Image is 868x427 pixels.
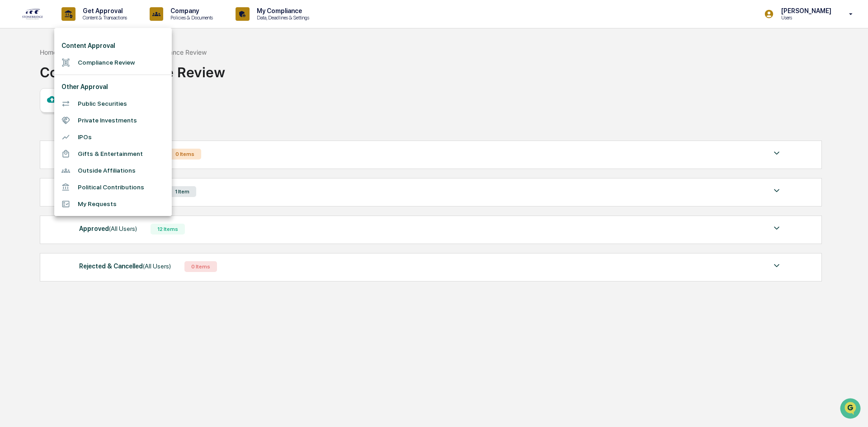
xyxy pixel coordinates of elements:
[18,114,58,123] span: Preclearance
[54,95,172,112] li: Public Securities
[54,179,172,196] li: Political Contributions
[5,110,62,127] a: 🖐️Preclearance
[839,397,863,422] iframe: Open customer support
[75,114,112,123] span: Attestations
[9,19,165,33] p: How can we help?
[54,54,172,71] li: Compliance Review
[54,129,172,145] li: IPOs
[54,38,172,54] li: Content Approval
[54,196,172,212] li: My Requests
[54,79,172,95] li: Other Approval
[9,69,25,85] img: 1746055101610-c473b297-6a78-478c-a979-82029cc54cd1
[54,112,172,129] li: Private Investments
[154,72,165,83] button: Start new chat
[90,153,109,160] span: Pylon
[31,78,114,85] div: We're available if you need us!
[5,127,61,144] a: 🔎Data Lookup
[9,132,16,139] div: 🔎
[66,115,73,122] div: 🗄️
[54,145,172,162] li: Gifts & Entertainment
[18,131,57,140] span: Data Lookup
[9,115,16,122] div: 🖐️
[62,110,116,127] a: 🗄️Attestations
[54,162,172,179] li: Outside Affiliations
[31,69,148,78] div: Start new chat
[64,153,109,160] a: Powered byPylon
